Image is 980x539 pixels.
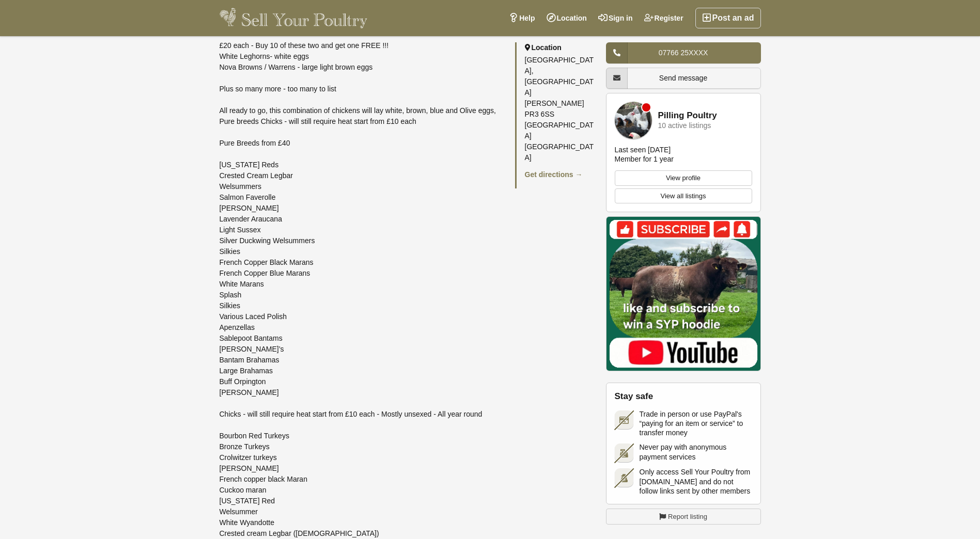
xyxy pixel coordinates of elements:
[639,8,689,28] a: Register
[615,170,752,186] a: View profile
[525,42,598,53] h2: Location
[593,8,639,28] a: Sign in
[525,170,583,179] a: Get directions →
[640,442,752,461] span: Never pay with anonymous payment services
[615,391,752,402] h2: Stay safe
[606,216,761,371] img: Mat Atkinson Farming YouTube Channel
[640,409,752,438] span: Trade in person or use PayPal's “paying for an item or service” to transfer money
[642,103,650,112] div: Member is offline
[668,512,707,522] span: Report listing
[615,145,671,154] div: Last seen [DATE]
[658,111,717,121] a: Pilling Poultry
[525,55,598,163] div: [GEOGRAPHIC_DATA], [GEOGRAPHIC_DATA] [PERSON_NAME] PR3 6SS [GEOGRAPHIC_DATA] [GEOGRAPHIC_DATA]
[658,122,711,130] div: 10 active listings
[615,154,674,164] div: Member for 1 year
[615,102,652,139] img: Pilling Poultry
[606,68,761,89] a: Send message
[695,8,761,28] a: Post an ad
[606,509,761,525] a: Report listing
[220,8,368,28] img: Sell Your Poultry
[503,8,540,28] a: Help
[659,49,708,57] span: 07766 25XXXX
[606,42,761,64] a: 07766 25XXXX
[640,467,752,496] span: Only access Sell Your Poultry from [DOMAIN_NAME] and do not follow links sent by other members
[659,74,707,82] span: Send message
[615,188,752,204] a: View all listings
[541,8,593,28] a: Location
